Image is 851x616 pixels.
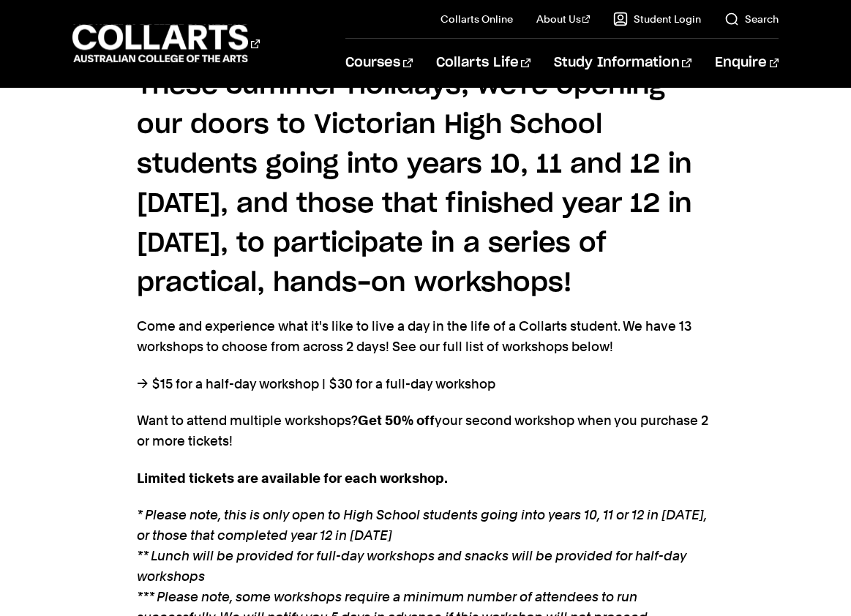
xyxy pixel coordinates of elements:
[436,39,531,87] a: Collarts Life
[137,470,448,486] strong: Limited tickets are available for each workshop.
[715,39,779,87] a: Enquire
[137,410,715,451] p: Want to attend multiple workshops? your second workshop when you purchase 2 or more tickets!
[137,548,686,584] em: ** Lunch will be provided for full-day workshops and snacks will be provided for half-day workshops
[137,66,715,303] h4: These Summer Holidays, we're opening our doors to Victorian High School students going into years...
[536,12,591,26] a: About Us
[137,374,715,394] p: → $15 for a half-day workshop | $30 for a full-day workshop
[724,12,779,26] a: Search
[72,23,260,64] div: Go to homepage
[554,39,691,87] a: Study Information
[441,12,513,26] a: Collarts Online
[345,39,412,87] a: Courses
[137,507,707,543] em: * Please note, this is only open to High School students going into years 10, 11 or 12 in [DATE],...
[613,12,701,26] a: Student Login
[137,316,715,357] p: Come and experience what it's like to live a day in the life of a Collarts student. We have 13 wo...
[358,413,435,428] strong: Get 50% off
